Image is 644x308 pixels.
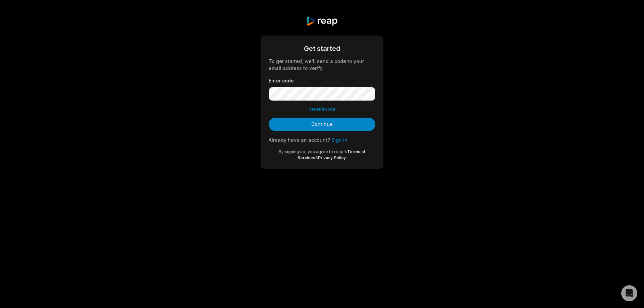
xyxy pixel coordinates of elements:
[269,118,375,131] button: Continue
[269,77,375,84] label: Enter code
[315,155,318,160] span: &
[298,149,366,160] a: Terms of Services
[309,106,335,112] button: Resend code
[318,155,346,160] a: Privacy Policy
[346,155,347,160] span: .
[306,16,338,26] img: reap
[269,58,375,72] div: To get started, we'll send a code to your email address to verify.
[621,285,637,301] div: Open Intercom Messenger
[331,137,347,143] a: Sign in
[269,44,375,54] div: Get started
[279,149,347,154] span: By signing up, you agree to reap's
[269,137,330,143] span: Already have an account?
